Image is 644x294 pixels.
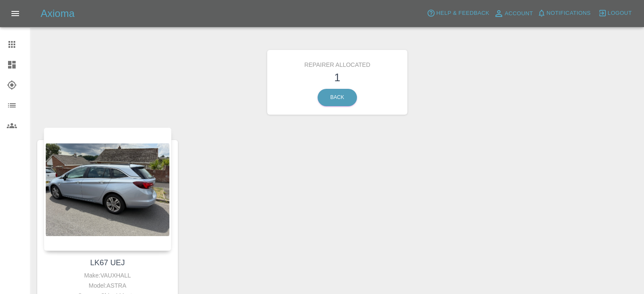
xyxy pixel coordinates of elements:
[505,9,533,19] span: Account
[41,7,75,20] h5: Axioma
[492,7,535,20] a: Account
[274,56,401,69] h6: Repairer Allocated
[318,89,357,106] a: Back
[535,7,593,20] button: Notifications
[46,280,169,291] div: Model: ASTRA
[425,7,491,20] button: Help & Feedback
[90,258,125,267] a: LK67 UEJ
[274,69,401,85] h3: 1
[436,8,489,18] span: Help & Feedback
[46,270,169,280] div: Make: VAUXHALL
[547,8,591,18] span: Notifications
[5,3,25,24] button: Open drawer
[608,8,632,18] span: Logout
[596,7,634,20] button: Logout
